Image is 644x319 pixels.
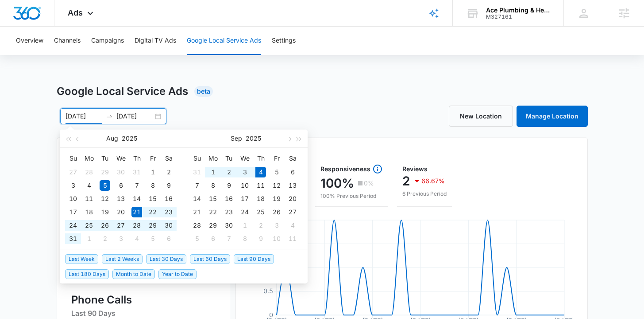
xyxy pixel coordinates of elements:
[84,193,94,204] div: 11
[163,207,174,217] div: 23
[269,311,273,319] tspan: 0
[221,151,237,165] th: Tu
[192,220,202,231] div: 28
[116,233,126,244] div: 3
[224,167,234,177] div: 2
[253,232,269,245] td: 2025-10-09
[129,219,145,232] td: 2025-08-28
[158,269,197,279] span: Year to Date
[194,86,213,97] div: Beta
[65,269,109,279] span: Last 180 Days
[100,220,110,231] div: 26
[131,233,142,244] div: 4
[112,269,155,279] span: Month to Date
[68,180,78,191] div: 3
[81,151,97,165] th: Mo
[68,193,78,204] div: 10
[161,151,177,165] th: Sa
[269,179,285,192] td: 2025-09-12
[287,233,298,244] div: 11
[449,106,513,127] a: New Location
[224,180,234,191] div: 9
[253,179,269,192] td: 2025-09-11
[221,232,237,245] td: 2025-10-07
[364,180,374,186] p: 0%
[116,220,126,231] div: 27
[263,287,273,295] tspan: 0.5
[116,180,126,191] div: 6
[239,167,250,177] div: 3
[113,219,129,232] td: 2025-08-27
[129,151,145,165] th: Th
[221,219,237,232] td: 2025-09-30
[131,180,142,191] div: 7
[100,207,110,217] div: 19
[208,207,218,217] div: 22
[97,165,113,179] td: 2025-07-29
[106,113,113,120] span: to
[163,193,174,204] div: 16
[192,207,202,217] div: 21
[192,167,202,177] div: 31
[285,165,301,179] td: 2025-09-06
[145,179,161,192] td: 2025-08-08
[402,174,410,188] p: 2
[81,192,97,205] td: 2025-08-11
[97,205,113,219] td: 2025-08-19
[129,179,145,192] td: 2025-08-07
[253,151,269,165] th: Th
[129,165,145,179] td: 2025-07-31
[102,254,143,264] span: Last 2 Weeks
[97,219,113,232] td: 2025-08-26
[116,111,153,121] input: End date
[100,233,110,244] div: 2
[113,192,129,205] td: 2025-08-13
[81,179,97,192] td: 2025-08-04
[271,233,282,244] div: 10
[189,151,205,165] th: Su
[253,192,269,205] td: 2025-09-18
[161,232,177,245] td: 2025-09-06
[246,130,261,147] button: 2025
[189,165,205,179] td: 2025-08-31
[205,179,221,192] td: 2025-09-08
[271,180,282,191] div: 12
[145,165,161,179] td: 2025-08-01
[221,165,237,179] td: 2025-09-02
[221,192,237,205] td: 2025-09-16
[253,219,269,232] td: 2025-10-02
[81,219,97,232] td: 2025-08-25
[205,165,221,179] td: 2025-09-01
[106,130,118,147] button: Aug
[84,207,94,217] div: 18
[421,178,445,184] p: 66.67%
[113,205,129,219] td: 2025-08-20
[224,193,234,204] div: 16
[122,130,137,147] button: 2025
[205,205,221,219] td: 2025-09-22
[237,151,253,165] th: We
[255,207,266,217] div: 25
[129,205,145,219] td: 2025-08-21
[163,167,174,177] div: 2
[147,193,158,204] div: 15
[65,192,81,205] td: 2025-08-10
[84,167,94,177] div: 28
[81,165,97,179] td: 2025-07-28
[189,219,205,232] td: 2025-09-28
[131,193,142,204] div: 14
[239,193,250,204] div: 17
[71,308,216,319] h6: Last 90 Days
[189,205,205,219] td: 2025-09-21
[287,167,298,177] div: 6
[253,165,269,179] td: 2025-09-04
[287,207,298,217] div: 27
[65,179,81,192] td: 2025-08-03
[91,27,124,55] button: Campaigns
[113,179,129,192] td: 2025-08-06
[131,167,142,177] div: 31
[320,176,354,190] p: 100%
[113,165,129,179] td: 2025-07-30
[269,232,285,245] td: 2025-10-10
[255,193,266,204] div: 18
